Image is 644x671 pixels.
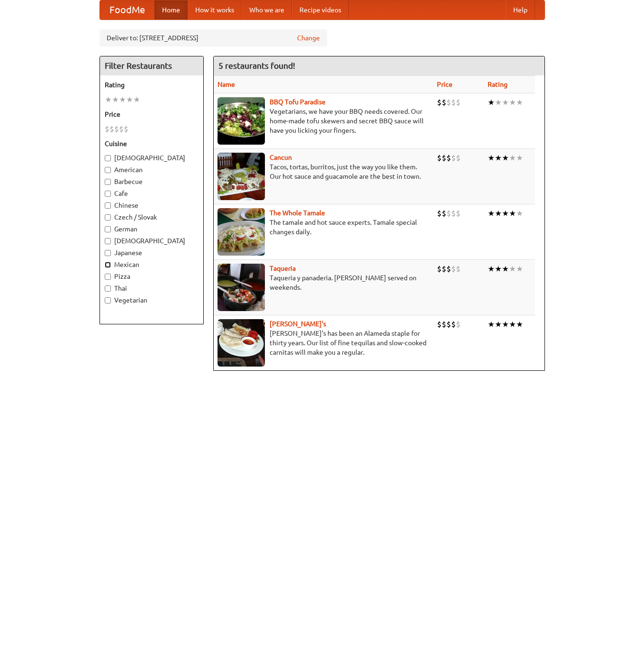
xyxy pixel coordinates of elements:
a: Taqueria [270,265,296,272]
label: Thai [105,284,199,293]
li: ★ [509,264,516,274]
li: $ [442,97,446,108]
li: ★ [502,153,509,163]
li: $ [105,124,109,134]
a: Recipe videos [292,0,349,19]
img: pedros.jpg [218,319,265,367]
b: BBQ Tofu Paradise [270,98,326,106]
input: Cafe [105,191,111,197]
li: $ [451,264,456,274]
li: ★ [502,208,509,219]
input: [DEMOGRAPHIC_DATA] [105,155,111,161]
label: Chinese [105,201,199,210]
input: American [105,167,111,173]
li: $ [451,153,456,163]
li: ★ [509,319,516,330]
input: Vegetarian [105,297,111,303]
li: $ [451,319,456,330]
li: $ [119,124,124,134]
a: Home [154,0,188,19]
p: [PERSON_NAME]'s has been an Alameda staple for thirty years. Our list of fine tequilas and slow-c... [218,329,429,357]
input: Thai [105,285,111,292]
li: $ [437,153,442,163]
a: Name [218,81,235,88]
label: Barbecue [105,177,199,186]
h5: Cuisine [105,139,199,148]
input: [DEMOGRAPHIC_DATA] [105,238,111,244]
li: $ [456,319,461,330]
input: Japanese [105,250,111,256]
label: American [105,165,199,175]
h5: Price [105,110,199,119]
li: ★ [495,208,502,219]
li: ★ [516,264,523,274]
li: $ [442,208,446,219]
li: ★ [119,94,126,105]
a: Cancun [270,154,292,161]
b: The Whole Tamale [270,209,325,217]
li: $ [114,124,119,134]
li: ★ [126,94,133,105]
li: ★ [502,319,509,330]
li: $ [451,208,456,219]
li: $ [451,97,456,108]
ng-pluralize: 5 restaurants found! [218,61,295,70]
li: $ [442,153,446,163]
li: ★ [495,153,502,163]
p: Taqueria y panaderia. [PERSON_NAME] served on weekends. [218,273,429,292]
a: Price [437,81,453,88]
li: ★ [105,94,112,105]
li: ★ [112,94,119,105]
label: Mexican [105,260,199,269]
li: ★ [488,264,495,274]
li: $ [456,264,461,274]
li: ★ [516,319,523,330]
div: Deliver to: [STREET_ADDRESS] [100,29,327,46]
label: Japanese [105,248,199,257]
a: FoodMe [100,0,154,19]
li: $ [124,124,128,134]
a: Who we are [242,0,292,19]
li: $ [437,208,442,219]
li: ★ [516,97,523,108]
li: ★ [502,97,509,108]
img: cancun.jpg [218,153,265,200]
li: ★ [502,264,509,274]
li: ★ [509,153,516,163]
p: The tamale and hot sauce experts. Tamale special changes daily. [218,218,429,237]
img: taqueria.jpg [218,264,265,311]
input: Pizza [105,274,111,280]
li: $ [437,97,442,108]
li: $ [456,97,461,108]
li: ★ [488,97,495,108]
img: tofuparadise.jpg [218,97,265,145]
a: Help [506,0,535,19]
input: German [105,226,111,232]
li: ★ [495,264,502,274]
input: Chinese [105,202,111,209]
li: $ [446,208,451,219]
h5: Rating [105,80,199,90]
input: Czech / Slovak [105,214,111,221]
li: ★ [509,97,516,108]
li: ★ [495,319,502,330]
label: Vegetarian [105,295,199,305]
label: [DEMOGRAPHIC_DATA] [105,236,199,246]
li: $ [437,264,442,274]
b: [PERSON_NAME]'s [270,320,326,328]
li: ★ [516,153,523,163]
li: ★ [488,319,495,330]
li: ★ [488,153,495,163]
input: Mexican [105,262,111,268]
a: Change [297,33,320,43]
li: $ [446,153,451,163]
label: German [105,224,199,234]
label: Czech / Slovak [105,212,199,222]
li: $ [446,97,451,108]
li: ★ [133,94,140,105]
p: Tacos, tortas, burritos, just the way you like them. Our hot sauce and guacamole are the best in ... [218,162,429,181]
li: $ [456,208,461,219]
li: $ [109,124,114,134]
